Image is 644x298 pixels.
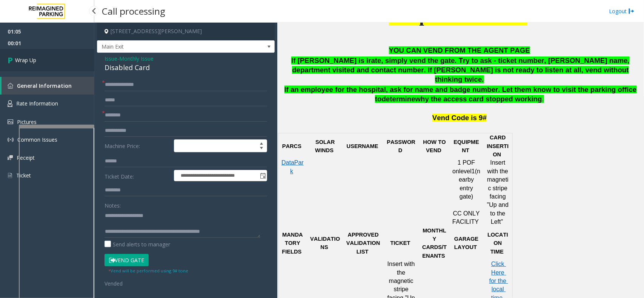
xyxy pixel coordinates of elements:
[281,160,304,174] a: DataPark
[105,63,267,73] div: Disabled Card
[105,254,149,267] button: Vend Gate
[347,143,378,149] span: USERNAME
[282,143,301,149] span: PARCS
[105,199,121,209] label: Notes:
[382,95,415,103] span: determine
[17,82,72,89] span: General Information
[103,139,172,152] label: Machine Price:
[284,86,637,103] span: If an employee for the hospital, ask for name and badge number. Let them know to visit the parkin...
[8,137,14,143] img: 'icon'
[452,159,476,174] span: 1 POF on
[452,210,481,225] span: CC ONLY FACILITY
[315,139,336,153] span: SOLAR WINDS
[454,139,480,153] span: EQUIPMENT
[98,2,169,20] h3: Call processing
[389,46,530,54] span: YOU CAN VEND FROM THE AGENT PAGE
[432,114,487,122] span: Vend Code is 9#
[17,118,37,125] span: Pictures
[17,136,57,143] span: Common Issues
[8,155,13,160] img: 'icon'
[105,240,170,248] label: Send alerts to manager
[423,139,447,153] span: HOW TO VEND
[487,232,508,255] span: LOCATION TIME
[415,95,542,103] span: why the access card stopped working
[97,23,275,40] h4: [STREET_ADDRESS][PERSON_NAME]
[108,268,188,274] small: Vend will be performed using 9# tone
[487,134,509,157] span: CARD INSERTION
[8,83,13,89] img: 'icon'
[387,139,415,153] span: PASSWORD
[472,168,475,174] span: 1
[310,236,340,250] span: VALIDATIONS
[454,236,480,250] span: GARAGE LAYOUT
[8,172,12,179] img: 'icon'
[256,140,267,146] span: Increase value
[117,55,154,62] span: -
[258,170,267,181] span: Toggle popup
[97,41,239,53] span: Main Exit
[17,154,35,161] span: Receipt
[281,159,304,174] span: DataPark
[15,56,36,64] span: Wrap Up
[103,170,172,181] label: Ticket Date:
[346,232,382,255] span: APPROVED VALIDATION LIST
[8,100,12,107] img: 'icon'
[459,168,472,174] span: level
[282,232,303,255] span: MANDATORY FIELDS
[542,95,544,103] span: .
[629,7,635,15] img: logout
[291,57,630,83] span: If [PERSON_NAME] is irate, simply vend the gate. Try to ask - ticket number, [PERSON_NAME] name, ...
[105,280,123,287] span: Vended
[16,100,58,107] span: Rate Information
[105,55,117,63] span: Issue
[16,172,31,179] span: Ticket
[119,55,154,63] span: Monthly Issue
[2,77,94,95] a: General Information
[609,7,635,15] a: Logout
[256,146,267,152] span: Decrease value
[390,240,410,246] span: TICKET
[8,119,13,124] img: 'icon'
